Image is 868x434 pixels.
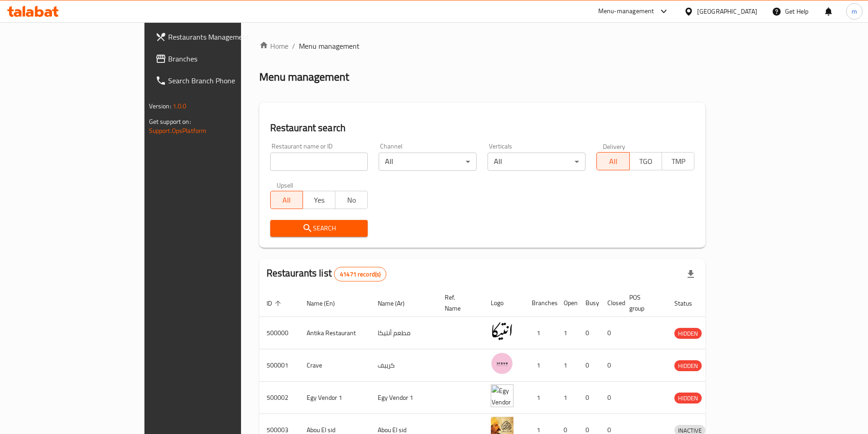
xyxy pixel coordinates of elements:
[578,382,600,414] td: 0
[148,26,289,48] a: Restaurants Management
[556,349,578,382] td: 1
[370,317,437,349] td: مطعم أنتيكا
[379,153,477,171] div: All
[600,317,622,349] td: 0
[267,298,284,309] span: ID
[629,292,656,314] span: POS group
[277,223,361,234] span: Search
[299,349,370,382] td: Crave
[674,361,702,371] span: HIDDEN
[578,349,600,382] td: 0
[370,349,437,382] td: كرييف
[307,194,332,207] span: Yes
[334,267,386,281] div: Total records count
[556,289,578,317] th: Open
[629,152,662,170] button: TGO
[600,382,622,414] td: 0
[148,48,289,70] a: Branches
[277,182,293,188] label: Upsell
[370,382,437,414] td: Egy Vendor 1
[270,220,368,237] button: Search
[488,153,586,171] div: All
[270,121,695,135] h2: Restaurant search
[662,152,694,170] button: TMP
[680,263,702,285] div: Export file
[299,41,360,51] span: Menu management
[598,6,654,17] div: Menu-management
[148,70,289,92] a: Search Branch Phone
[674,360,702,371] div: HIDDEN
[259,70,349,84] h2: Menu management
[491,320,514,342] img: Antika Restaurant
[335,191,368,209] button: No
[303,191,335,209] button: Yes
[270,153,368,171] input: Search for restaurant name or ID..
[378,298,416,309] span: Name (Ar)
[596,152,629,170] button: All
[149,116,191,128] span: Get support on:
[292,41,295,51] li: /
[674,393,702,403] div: HIDDEN
[578,317,600,349] td: 0
[491,352,514,375] img: Crave
[674,328,702,339] div: HIDDEN
[697,6,757,16] div: [GEOGRAPHIC_DATA]
[274,194,299,207] span: All
[259,41,706,51] nav: breadcrumb
[267,266,387,281] h2: Restaurants list
[334,270,386,279] span: 41471 record(s)
[556,382,578,414] td: 1
[168,75,282,86] span: Search Branch Phone
[168,53,282,64] span: Branches
[168,31,282,42] span: Restaurants Management
[524,289,556,317] th: Branches
[600,289,622,317] th: Closed
[600,349,622,382] td: 0
[674,393,702,403] span: HIDDEN
[483,289,524,317] th: Logo
[601,155,626,168] span: All
[578,289,600,317] th: Busy
[445,292,473,314] span: Ref. Name
[270,191,303,209] button: All
[149,100,171,112] span: Version:
[299,317,370,349] td: Antika Restaurant
[307,298,347,309] span: Name (En)
[852,6,857,16] span: m
[299,382,370,414] td: Egy Vendor 1
[491,384,514,407] img: Egy Vendor 1
[666,155,691,168] span: TMP
[524,317,556,349] td: 1
[524,349,556,382] td: 1
[633,155,658,168] span: TGO
[674,298,704,309] span: Status
[339,194,364,207] span: No
[674,328,702,339] span: HIDDEN
[524,382,556,414] td: 1
[556,317,578,349] td: 1
[173,100,187,112] span: 1.0.0
[603,143,626,149] label: Delivery
[149,125,207,137] a: Support.OpsPlatform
